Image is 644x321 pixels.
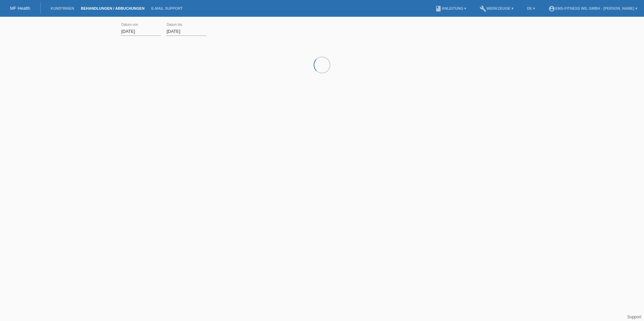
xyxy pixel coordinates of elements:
[432,6,470,10] a: bookAnleitung ▾
[548,5,555,12] i: account_circle
[148,6,186,10] a: E-Mail Support
[47,6,77,10] a: Kund*innen
[435,5,442,12] i: book
[476,6,517,10] a: buildWerkzeuge ▾
[627,315,641,319] a: Support
[480,5,486,12] i: build
[545,6,641,10] a: account_circleEMS-Fitness Wil GmbH - [PERSON_NAME] ▾
[10,6,30,11] a: MF Health
[77,6,148,10] a: Behandlungen / Abbuchungen
[524,6,538,10] a: DE ▾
